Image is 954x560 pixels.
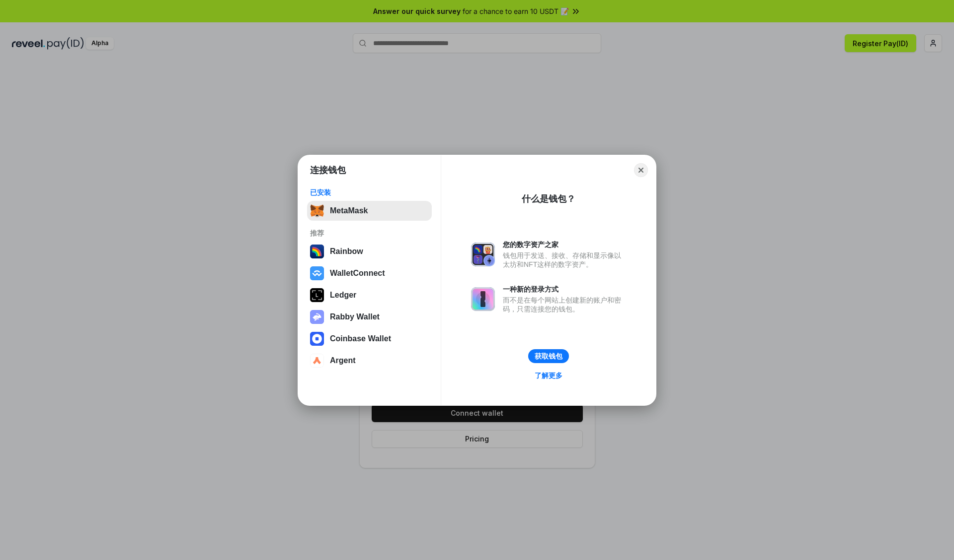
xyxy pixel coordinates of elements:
[634,163,648,177] button: Close
[310,204,324,218] img: svg+xml,%3Csvg%20fill%3D%22none%22%20height%3D%2233%22%20viewBox%3D%220%200%2035%2033%22%20width%...
[310,288,324,302] img: svg+xml,%3Csvg%20xmlns%3D%22http%3A%2F%2Fwww.w3.org%2F2000%2Fsvg%22%20width%3D%2228%22%20height%3...
[330,269,385,278] div: WalletConnect
[307,201,432,221] button: MetaMask
[503,296,626,313] div: 而不是在每个网站上创建新的账户和密码，只需连接您的钱包。
[307,242,432,261] button: Rainbow
[310,164,346,176] h1: 连接钱包
[310,188,429,197] div: 已安装
[307,263,432,283] button: WalletConnect
[310,332,324,346] img: svg+xml,%3Csvg%20width%3D%2228%22%20height%3D%2228%22%20viewBox%3D%220%200%2028%2028%22%20fill%3D...
[330,291,356,300] div: Ledger
[307,351,432,371] button: Argent
[307,307,432,327] button: Rabby Wallet
[471,287,495,311] img: svg+xml,%3Csvg%20xmlns%3D%22http%3A%2F%2Fwww.w3.org%2F2000%2Fsvg%22%20fill%3D%22none%22%20viewBox...
[535,352,562,361] div: 获取钱包
[307,285,432,305] button: Ledger
[330,356,356,365] div: Argent
[330,334,391,343] div: Coinbase Wallet
[310,229,429,238] div: 推荐
[310,310,324,324] img: svg+xml,%3Csvg%20xmlns%3D%22http%3A%2F%2Fwww.w3.org%2F2000%2Fsvg%22%20fill%3D%22none%22%20viewBox...
[503,240,626,249] div: 您的数字资产之家
[310,266,324,280] img: svg+xml,%3Csvg%20width%3D%2228%22%20height%3D%2228%22%20viewBox%3D%220%200%2028%2028%22%20fill%3D...
[310,245,324,258] img: svg+xml,%3Csvg%20width%3D%22120%22%20height%3D%22120%22%20viewBox%3D%220%200%20120%20120%22%20fil...
[330,247,363,256] div: Rainbow
[471,243,495,266] img: svg+xml,%3Csvg%20xmlns%3D%22http%3A%2F%2Fwww.w3.org%2F2000%2Fsvg%22%20fill%3D%22none%22%20viewBox...
[503,251,626,269] div: 钱包用于发送、接收、存储和显示像以太坊和NFT这样的数字资产。
[528,349,569,363] button: 获取钱包
[330,206,368,215] div: MetaMask
[310,354,324,368] img: svg+xml,%3Csvg%20width%3D%2228%22%20height%3D%2228%22%20viewBox%3D%220%200%2028%2028%22%20fill%3D...
[522,193,575,205] div: 什么是钱包？
[535,371,562,380] div: 了解更多
[330,312,380,321] div: Rabby Wallet
[503,285,626,294] div: 一种新的登录方式
[529,369,568,382] a: 了解更多
[307,329,432,349] button: Coinbase Wallet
